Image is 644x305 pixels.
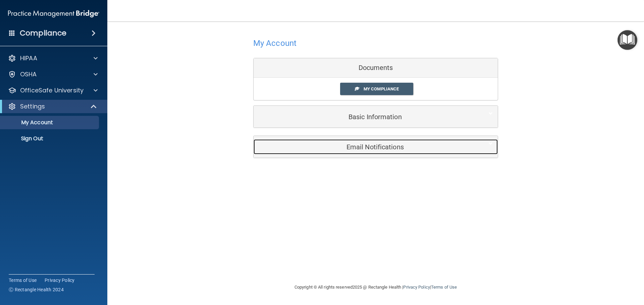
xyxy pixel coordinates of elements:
p: My Account [4,119,96,126]
a: OfficeSafe University [8,86,98,94]
h4: Compliance [20,28,66,38]
a: Settings [8,102,97,110]
a: Terms of Use [431,285,457,290]
span: My Compliance [364,86,399,91]
h5: Basic Information [259,113,472,121]
p: OfficeSafe University [20,86,84,94]
h5: Email Notifications [259,143,472,151]
div: Documents [254,58,498,78]
a: Basic Information [259,109,493,124]
p: Sign Out [4,135,96,142]
button: Open Resource Center [618,30,637,50]
a: Privacy Policy [45,277,75,284]
p: OSHA [20,70,37,78]
a: OSHA [8,70,98,78]
p: Settings [20,102,45,110]
span: Ⓒ Rectangle Health 2024 [9,286,64,293]
a: Privacy Policy [403,285,430,290]
a: HIPAA [8,54,98,62]
a: Terms of Use [9,277,37,284]
p: HIPAA [20,54,37,62]
a: Email Notifications [259,139,493,154]
div: Copyright © All rights reserved 2025 @ Rectangle Health | | [253,277,498,298]
h4: My Account [253,39,297,48]
img: PMB logo [8,7,99,20]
